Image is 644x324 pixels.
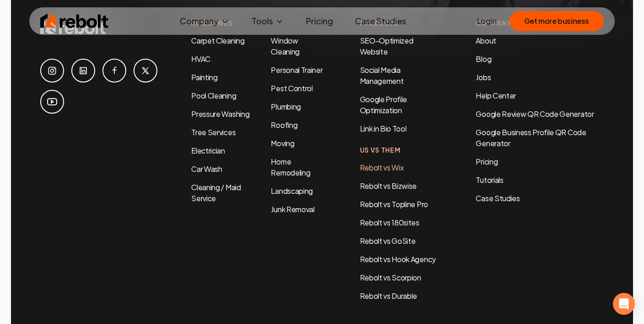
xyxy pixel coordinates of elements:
[360,145,440,155] h4: Us Vs Them
[476,36,496,45] a: About
[191,54,210,64] a: HVAC
[191,182,241,203] a: Cleaning / Maid Service
[613,293,635,315] div: Open Intercom Messenger
[191,164,222,174] a: Car Wash
[360,236,416,246] a: Rebolt vs GoSite
[191,91,236,100] a: Pool Cleaning
[348,12,413,30] a: Case Studies
[191,146,225,155] a: Electrician
[271,83,312,93] a: Pest Control
[477,16,497,27] a: Login
[271,138,294,148] a: Moving
[191,127,236,137] a: Tree Services
[172,12,237,30] button: Company
[244,12,291,30] button: Tools
[476,127,586,148] a: Google Business Profile QR Code Generator
[476,109,594,119] a: Google Review QR Code Generator
[360,291,418,301] a: Rebolt vs Durable
[360,199,428,209] a: Rebolt vs Topline Pro
[360,94,408,115] a: Google Profile Optimization
[360,36,413,56] a: SEO-Optimized Website
[476,156,604,167] a: Pricing
[476,91,515,100] a: Help Center
[191,36,244,45] a: Carpet Cleaning
[271,65,322,75] a: Personal Trainer
[299,12,340,30] a: Pricing
[360,124,407,133] a: Link in Bio Tool
[191,109,249,119] a: Pressure Washing
[360,254,436,264] a: Rebolt vs Hook Agency
[271,102,301,111] a: Plumbing
[360,65,404,86] a: Social Media Management
[360,163,404,172] a: Rebolt vs Wix
[271,120,297,130] a: Roofing
[360,273,421,282] a: Rebolt vs Scorpion
[476,72,491,82] a: Jobs
[40,12,109,30] img: Rebolt Logo
[476,54,491,64] a: Blog
[271,157,310,177] a: Home Remodeling
[191,72,217,82] a: Painting
[271,204,314,214] a: Junk Removal
[360,218,419,227] a: Rebolt vs 180sites
[476,193,604,204] a: Case Studies
[360,181,417,191] a: Rebolt vs Bizwise
[510,11,604,31] button: Get more business
[271,186,312,196] a: Landscaping
[476,175,604,186] a: Tutorials
[271,36,299,56] a: Window Cleaning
